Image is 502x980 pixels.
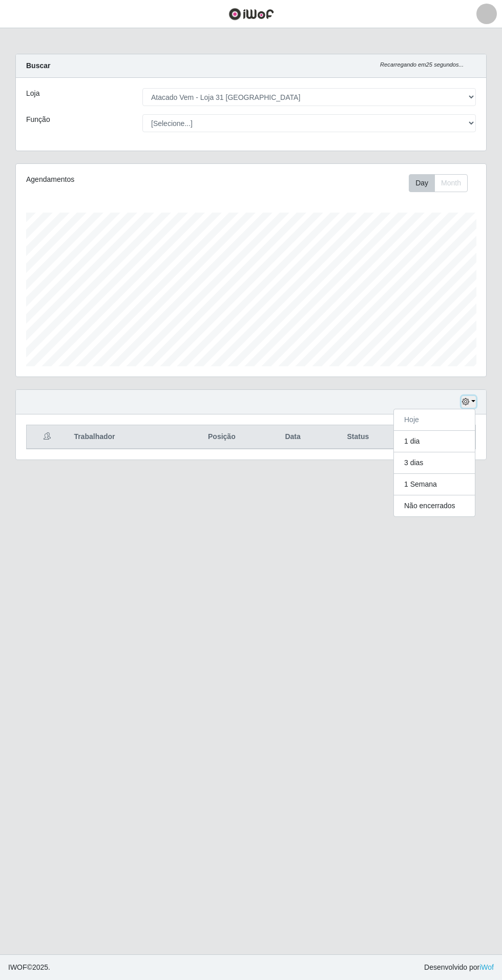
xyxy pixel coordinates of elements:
label: Função [26,114,50,125]
th: Posição [180,425,263,449]
i: Recarregando em 25 segundos... [380,61,464,68]
th: Trabalhador [68,425,180,449]
div: Toolbar with button groups [409,174,476,192]
strong: Buscar [26,61,50,70]
div: First group [409,174,468,192]
span: IWOF [8,963,27,971]
button: 3 dias [394,452,475,474]
button: 1 Semana [394,474,475,495]
th: Data [263,425,322,449]
button: Não encerrados [394,495,475,516]
button: Month [434,174,468,192]
span: Desenvolvido por [424,962,494,973]
button: Day [409,174,435,192]
img: CoreUI Logo [228,8,274,20]
a: iWof [479,963,494,971]
div: Agendamentos [26,174,204,185]
button: Hoje [394,409,475,431]
span: © 2025 . [8,962,50,973]
label: Loja [26,88,39,99]
button: 1 dia [394,431,475,452]
th: Status [322,425,394,449]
